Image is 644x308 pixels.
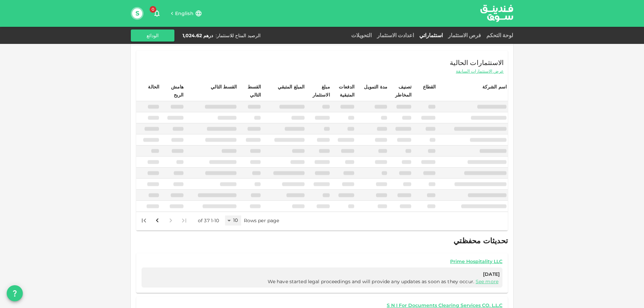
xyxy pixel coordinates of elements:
[348,32,374,39] a: التحويلات
[476,279,498,285] a: See more
[131,29,174,42] button: الودائع
[332,83,355,99] div: الدفعات المتبقية
[216,32,261,39] div: الرصيد المتاح للاستثمار :
[364,83,387,91] div: مدة التمويل
[389,83,412,99] div: تصنيف المخاطر
[151,214,164,227] button: Go to next page
[453,236,508,245] span: تحديثات محفظتي
[211,83,237,91] div: القسط التالي
[244,217,279,224] p: Rows per page
[482,83,507,91] div: اسم الشركة
[374,32,417,39] a: اعدادت الاستثمار
[161,83,183,99] div: هامش الربح
[417,32,445,39] a: استثماراتي
[268,279,500,285] span: We have started legal proceedings and will provide any updates as soon as they occur.
[472,0,522,26] img: logo
[456,68,504,74] span: عرض الاستثمارات السابقة
[144,270,500,279] span: [DATE]
[239,83,261,99] div: القسط التالي
[278,83,305,91] div: المبلغ المتبقي
[143,83,159,91] div: الحالة
[307,83,330,99] div: مبلغ الاستثمار
[7,285,23,301] button: question
[419,83,436,91] div: القطاع
[132,8,142,18] button: S
[445,32,484,39] a: فرص الاستثمار
[150,6,156,13] span: 0
[182,32,213,39] div: درهم 1,024.62
[142,258,502,265] a: Prime Hospitality LLC
[137,214,151,227] button: Go to last page
[225,215,241,225] div: 10
[175,10,194,16] span: English
[480,0,513,26] a: logo
[484,32,513,39] a: لوحة التحكم
[150,7,164,20] button: 0
[450,57,504,68] span: الاستثمارات الحالية
[198,217,219,224] p: 1-10 of 37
